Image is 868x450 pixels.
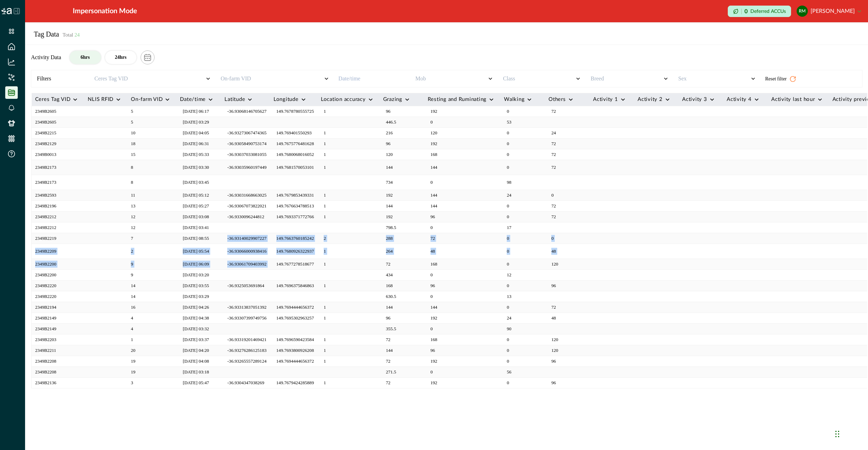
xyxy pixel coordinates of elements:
p: 48 [551,315,586,322]
td: 1 [127,334,176,345]
p: 149.7677278518677 [276,261,314,268]
p: 72 [431,235,465,242]
div: Chat Widget [833,417,868,450]
p: Date/time [338,74,406,83]
p: 120 [551,261,586,268]
p: 48 [431,248,465,255]
p: [DATE] 05:54 [183,248,218,255]
p: 0 [431,271,465,278]
p: 1 [324,248,358,255]
p: 192 [431,379,465,386]
td: 18 [127,139,176,149]
p: 149.7693371772766 [276,213,314,220]
p: 192 [386,213,421,220]
div: Date/time [180,97,206,102]
div: Ceres Tag VID [35,97,71,102]
p: 72 [386,379,421,386]
td: 9 [127,259,176,270]
td: 4 [127,313,176,324]
p: 0 [744,9,748,14]
p: Activity Data [31,53,61,62]
span: 24 [73,32,80,38]
p: 72 [386,336,421,343]
p: 1 [324,336,358,343]
p: [DATE] 06:17 [183,108,218,115]
p: 144 [431,192,465,199]
p: 96 [431,347,465,354]
p: 149.7693800926208 [276,347,314,354]
p: 53 [507,119,542,126]
p: 149.7695302963257 [276,315,314,322]
p: 192 [431,315,465,322]
td: 7 [127,233,176,244]
p: [DATE] 03:30 [183,164,218,171]
td: 2349B2605 [32,117,85,128]
td: 2349B2212 [32,222,85,233]
td: 5 [127,106,176,117]
p: 0 [507,347,542,354]
p: 1 [324,282,358,289]
p: 149.7696375846863 [276,282,314,289]
p: 192 [431,358,465,365]
td: 4 [127,324,176,334]
td: 12 [127,222,176,233]
p: Tag Data [34,29,80,39]
p: 630.5 [386,293,421,300]
p: 120 [551,347,586,354]
p: 1 [324,213,358,220]
p: [DATE] 03:20 [183,271,218,278]
button: 6hrs [70,51,101,64]
div: Resting and Ruminating [428,97,487,102]
p: 0 [551,235,586,242]
td: 2349B2605 [32,106,85,117]
p: 90 [507,325,542,332]
p: 24 [551,129,586,136]
p: 0 [507,129,542,136]
p: 96 [551,379,586,386]
p: 0 [431,325,465,332]
button: calendar [141,50,155,64]
p: 144 [386,304,421,311]
p: 149.7681570053101 [276,164,314,171]
div: Activity 1 [593,97,618,102]
p: 144 [386,347,421,354]
p: -36.93066000938416 [227,248,267,255]
p: 734 [386,179,421,186]
p: 0 [431,369,465,376]
td: 2349B2129 [32,139,85,149]
p: 120 [431,129,465,136]
p: [DATE] 03:45 [183,179,218,186]
button: Rodney McIntyre[PERSON_NAME] [797,3,861,19]
p: [DATE] 03:41 [183,224,218,231]
td: 14 [127,281,176,291]
p: [DATE] 08:55 [183,235,218,242]
td: 2349B2194 [32,302,85,313]
p: 96 [431,282,465,289]
td: 15 [127,149,176,160]
p: 192 [431,108,465,115]
p: 149.7679424285889 [276,379,314,386]
p: 72 [551,164,586,171]
li: Filters [33,72,89,86]
td: 16 [127,302,176,313]
p: 0 [507,282,542,289]
p: 0 [507,379,542,386]
td: 2349B2149 [32,324,85,334]
p: 0 [507,164,542,171]
p: 120 [551,336,586,343]
p: 0 [431,293,465,300]
p: 1 [324,203,358,210]
td: 2349B2173 [32,160,85,175]
button: Reset filter [765,73,796,85]
td: 13 [127,201,176,212]
p: -36.93031668663025 [227,192,267,199]
p: 72 [386,261,421,268]
p: 1 [324,261,358,268]
p: -36.93307399749756 [227,315,267,322]
p: 96 [431,213,465,220]
button: 24hrs [105,51,136,64]
td: 2349B2149 [32,313,85,324]
p: 24 [507,192,542,199]
td: 2349B2593 [32,190,85,201]
p: 144 [431,164,465,171]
